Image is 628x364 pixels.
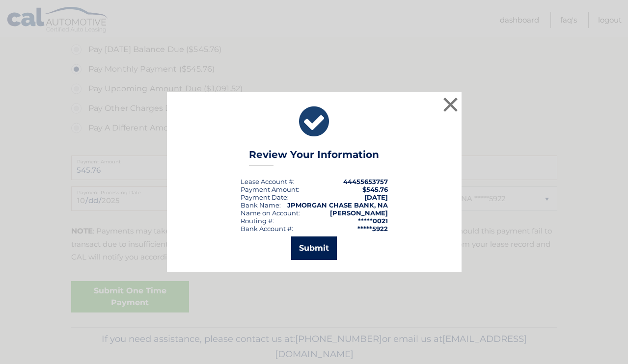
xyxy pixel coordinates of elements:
div: Bank Account #: [241,225,293,233]
strong: JPMORGAN CHASE BANK, NA [287,201,388,209]
strong: [PERSON_NAME] [330,209,388,217]
div: : [241,193,289,201]
span: Payment Date [241,193,287,201]
div: Routing #: [241,217,274,225]
span: [DATE] [364,193,388,201]
div: Payment Amount: [241,185,300,193]
div: Lease Account #: [241,178,295,185]
strong: 44455653757 [343,178,388,185]
span: $545.76 [362,185,388,193]
button: × [441,95,461,114]
button: Submit [291,236,337,260]
div: Name on Account: [241,209,300,217]
div: Bank Name: [241,201,281,209]
h3: Review Your Information [249,149,379,166]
